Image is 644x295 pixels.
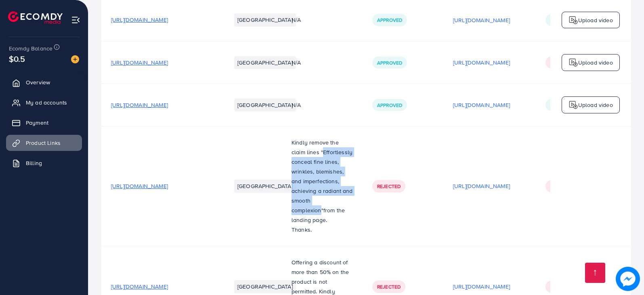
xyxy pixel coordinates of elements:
p: Upload video [578,58,613,67]
p: Kindly remove the claim lines " [292,138,353,225]
img: logo [8,11,63,24]
span: Rejected [377,283,401,290]
img: image [71,55,79,63]
p: [URL][DOMAIN_NAME] [453,58,510,67]
p: Upload video [578,15,613,25]
span: Product Links [26,139,61,147]
a: Billing [6,155,82,171]
span: Rejected [377,183,401,190]
p: [URL][DOMAIN_NAME] [453,15,510,25]
span: Thanks. [292,226,312,234]
span: Approved [377,17,402,23]
span: Overview [26,78,50,86]
p: [URL][DOMAIN_NAME] [453,282,510,291]
span: f [323,206,325,214]
span: [URL][DOMAIN_NAME] [111,182,168,190]
span: Billing [26,159,42,167]
span: Ecomdy Balance [9,44,52,52]
span: [URL][DOMAIN_NAME] [111,101,168,109]
li: [GEOGRAPHIC_DATA] [234,98,296,111]
p: [URL][DOMAIN_NAME] [453,100,510,110]
img: image [616,267,640,291]
li: [GEOGRAPHIC_DATA] [234,56,296,69]
span: Approved [377,102,402,109]
a: My ad accounts [6,94,82,111]
span: N/A [292,101,301,109]
span: $0.5 [9,53,25,65]
span: Effortlessly conceal fine lines, wrinkles, blemishes, and imperfections, achieving a radiant and ... [292,148,353,214]
a: Overview [6,74,82,90]
a: Product Links [6,135,82,151]
li: [GEOGRAPHIC_DATA] [234,180,296,192]
a: Payment [6,115,82,131]
span: Payment [26,119,48,127]
p: [URL][DOMAIN_NAME] [453,181,510,191]
span: Approved [377,59,402,66]
img: logo [568,100,578,110]
span: [URL][DOMAIN_NAME] [111,16,168,24]
p: Upload video [578,100,613,110]
img: logo [568,58,578,67]
img: logo [568,15,578,25]
span: [URL][DOMAIN_NAME] [111,59,168,67]
img: menu [71,15,80,25]
li: [GEOGRAPHIC_DATA] [234,13,296,26]
span: N/A [292,16,301,24]
li: [GEOGRAPHIC_DATA] [234,280,296,293]
span: N/A [292,59,301,67]
span: My ad accounts [26,98,67,107]
span: [URL][DOMAIN_NAME] [111,282,168,291]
